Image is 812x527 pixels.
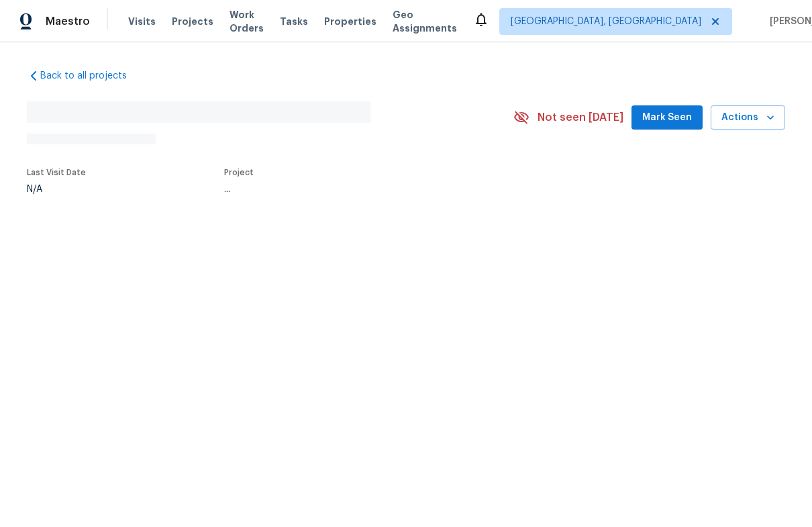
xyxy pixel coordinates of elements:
[511,15,701,28] span: [GEOGRAPHIC_DATA], [GEOGRAPHIC_DATA]
[538,111,623,124] span: Not seen [DATE]
[631,105,703,130] button: Mark Seen
[46,15,90,28] span: Maestro
[721,109,774,126] span: Actions
[280,17,308,26] span: Tasks
[324,15,376,28] span: Properties
[642,109,692,126] span: Mark Seen
[230,8,264,35] span: Work Orders
[27,169,86,177] span: Last Visit Date
[224,185,482,194] div: ...
[393,8,457,35] span: Geo Assignments
[27,185,86,194] div: N/A
[172,15,213,28] span: Projects
[128,15,156,28] span: Visits
[711,105,785,130] button: Actions
[224,169,254,177] span: Project
[27,69,156,83] a: Back to all projects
